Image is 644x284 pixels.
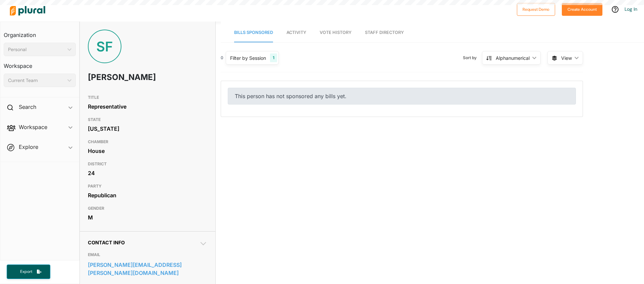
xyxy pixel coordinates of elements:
[88,146,207,156] div: House
[88,240,125,245] span: Contact Info
[625,6,637,12] a: Log In
[286,30,306,35] span: Activity
[88,182,207,190] h3: PARTY
[88,260,207,278] a: [PERSON_NAME][EMAIL_ADDRESS][PERSON_NAME][DOMAIN_NAME]
[234,23,273,42] a: Bills Sponsored
[4,25,76,40] h3: Organization
[270,53,277,62] div: 1
[19,103,36,111] h2: Search
[88,138,207,146] h3: CHAMBER
[8,46,65,53] div: Personal
[15,269,37,275] span: Export
[88,30,121,63] div: SF
[88,251,207,259] h3: EMAIL
[286,23,306,42] a: Activity
[88,67,159,87] h1: [PERSON_NAME]
[496,54,530,62] div: Alphanumerical
[320,30,352,35] span: Vote History
[320,23,352,42] a: Vote History
[517,5,555,12] a: Request Demo
[88,212,207,222] div: M
[4,56,76,71] h3: Workspace
[88,93,207,102] h3: TITLE
[88,116,207,124] h3: STATE
[8,77,65,84] div: Current Team
[562,3,602,16] button: Create Account
[517,3,555,16] button: Request Demo
[365,23,404,42] a: Staff Directory
[230,54,266,62] div: Filter by Session
[88,102,207,112] div: Representative
[88,204,207,212] h3: GENDER
[88,124,207,134] div: [US_STATE]
[228,88,576,105] div: This person has not sponsored any bills yet.
[562,5,602,12] a: Create Account
[88,160,207,168] h3: DISTRICT
[463,55,482,61] span: Sort by
[7,265,50,279] button: Export
[221,55,223,61] div: 0
[561,54,572,62] span: View
[88,168,207,178] div: 24
[234,30,273,35] span: Bills Sponsored
[88,190,207,200] div: Republican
